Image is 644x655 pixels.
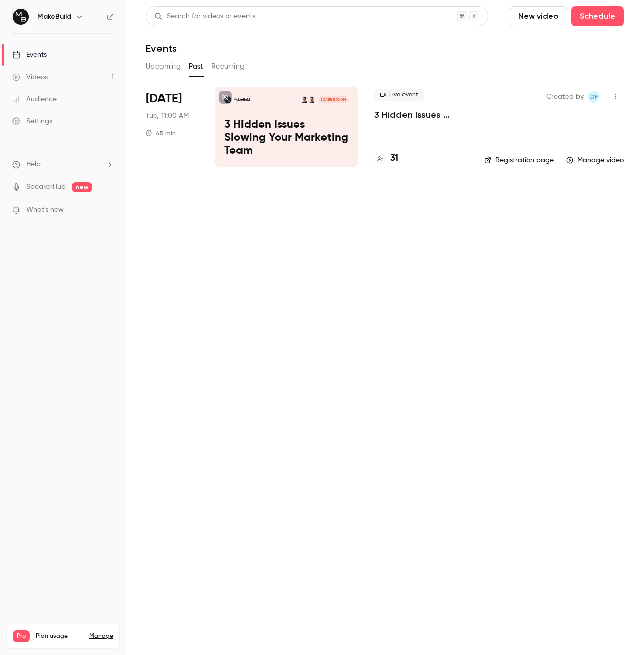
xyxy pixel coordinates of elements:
button: Recurring [211,58,245,75]
a: 3 Hidden Issues Slowing Your Marketing Team [374,109,468,121]
div: Audience [12,94,57,104]
a: 31 [374,152,398,165]
div: 45 min [146,129,176,137]
span: [DATE] 11:00 AM [318,96,348,103]
h1: Events [146,42,177,54]
li: help-dropdown-opener [12,159,114,170]
img: Tim Janes [308,96,315,103]
span: [DATE] [146,91,182,107]
a: Registration page [484,155,554,165]
span: Plan usage [36,632,83,640]
span: DF [590,91,598,103]
h4: 31 [390,152,398,165]
img: Dan Foster [301,96,308,103]
span: Help [26,159,41,170]
img: MakeBuild [13,9,29,25]
button: New video [510,6,567,26]
button: Past [189,58,203,75]
span: Pro [13,630,30,642]
span: Created by [546,91,584,103]
a: SpeakerHub [26,182,66,192]
iframe: Noticeable Trigger [102,206,114,215]
div: Search for videos or events [154,11,255,22]
span: What's new [26,205,64,215]
button: Upcoming [146,58,181,75]
span: Live event [374,89,424,101]
p: 3 Hidden Issues Slowing Your Marketing Team [224,119,349,158]
h6: MakeBuild [37,12,71,22]
div: Settings [12,116,52,126]
span: Tue, 11:00 AM [146,111,189,121]
span: new [72,182,92,192]
div: Videos [12,72,48,82]
span: Dan Foster [588,91,600,103]
div: Events [12,50,47,60]
a: 3 Hidden Issues Slowing Your Marketing TeamMakeBuildTim JanesDan Foster[DATE] 11:00 AM3 Hidden Is... [215,87,358,167]
div: Sep 9 Tue, 11:00 AM (Europe/London) [146,87,199,167]
p: MakeBuild [234,97,250,102]
a: Manage video [566,155,624,165]
button: Schedule [571,6,624,26]
a: Manage [89,632,113,640]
